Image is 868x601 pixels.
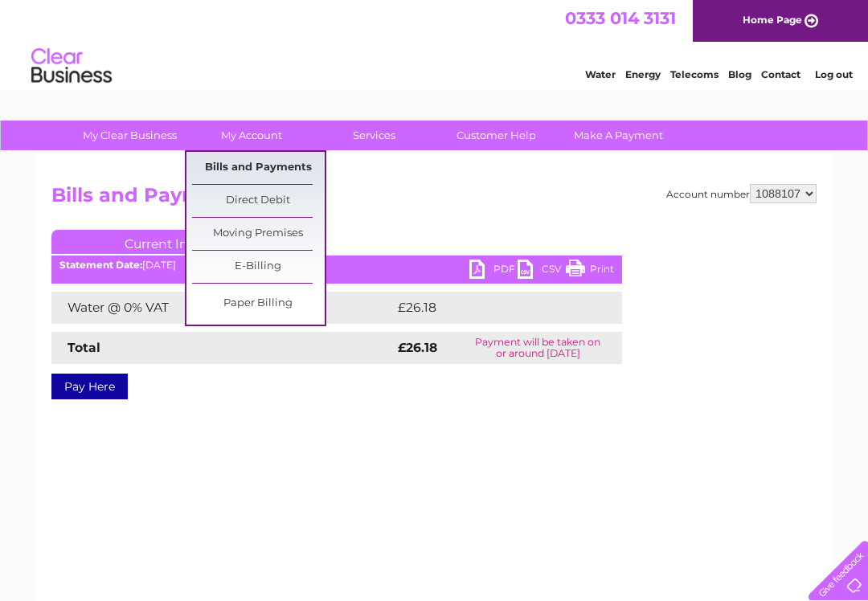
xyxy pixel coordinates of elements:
a: Make A Payment [552,121,685,150]
b: Statement Date: [59,259,142,271]
div: Account number [666,184,817,203]
a: My Clear Business [63,121,196,150]
a: Pay Here [51,374,128,399]
div: Clear Business is a trading name of Verastar Limited (registered in [GEOGRAPHIC_DATA] No. 3667643... [55,9,815,78]
a: Direct Debit [192,185,325,217]
a: CSV [518,260,566,283]
td: Payment will be taken on or around [DATE] [453,332,622,364]
td: Water @ 0% VAT [51,292,394,324]
strong: £26.18 [398,340,437,355]
td: £26.18 [394,292,588,324]
a: My Account [186,121,318,150]
a: Customer Help [430,121,563,150]
a: Telecoms [670,68,719,80]
a: Blog [728,68,751,80]
a: E-Billing [192,251,325,283]
a: Moving Premises [192,218,325,250]
img: logo.png [31,42,113,91]
a: PDF [469,260,518,283]
div: [DATE] [51,260,622,271]
a: Current Invoice [51,230,293,254]
a: Bills and Payments [192,152,325,184]
a: 0333 014 3131 [565,8,676,28]
a: Services [308,121,440,150]
a: Energy [625,68,661,80]
h2: Bills and Payments [51,184,817,215]
a: Water [585,68,616,80]
a: Paper Billing [192,288,325,320]
a: Print [566,260,614,283]
a: Contact [761,68,800,80]
strong: Total [68,340,100,355]
a: Log out [815,68,853,80]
